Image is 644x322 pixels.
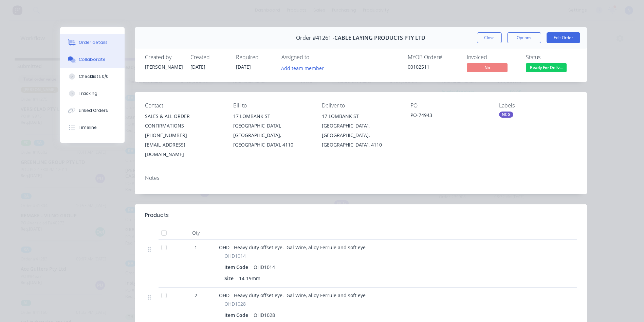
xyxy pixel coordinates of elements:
span: 2 [195,292,197,299]
div: MYOB Order # [408,54,459,61]
div: [GEOGRAPHIC_DATA], [GEOGRAPHIC_DATA], [GEOGRAPHIC_DATA], 4110 [233,121,311,150]
span: 1 [195,244,197,251]
div: Created [190,54,228,61]
div: Contact [145,102,223,109]
div: [GEOGRAPHIC_DATA], [GEOGRAPHIC_DATA], [GEOGRAPHIC_DATA], 4110 [322,121,400,150]
button: Order details [60,34,125,51]
div: Order details [79,39,108,46]
div: Assigned to [281,54,349,61]
div: Linked Orders [79,107,108,114]
div: 17 LOMBANK ST[GEOGRAPHIC_DATA], [GEOGRAPHIC_DATA], [GEOGRAPHIC_DATA], 4110 [233,112,311,150]
div: Bill to [233,102,311,109]
div: 00102511 [408,63,459,70]
div: 17 LOMBANK ST[GEOGRAPHIC_DATA], [GEOGRAPHIC_DATA], [GEOGRAPHIC_DATA], 4110 [322,112,400,150]
button: Timeline [60,119,125,136]
button: Linked Orders [60,102,125,119]
div: Labels [499,102,577,109]
span: OHD1014 [224,252,246,259]
span: Ready For Deliv... [526,63,567,72]
button: Ready For Deliv... [526,63,567,73]
div: Invoiced [467,54,518,61]
button: Collaborate [60,51,125,68]
button: Close [477,32,502,43]
div: [PHONE_NUMBER] [145,131,223,140]
div: SALES & ALL ORDER CONFIRMATIONS [145,112,223,131]
div: NCG [499,112,513,118]
button: Checklists 0/0 [60,68,125,85]
div: [EMAIL_ADDRESS][DOMAIN_NAME] [145,140,223,159]
div: Size [224,273,236,283]
span: CABLE LAYING PRODUCTS PTY LTD [334,35,425,41]
span: Order #41261 - [296,35,334,41]
span: OHD - Heavy duty offset eye. Gal Wire, alloy Ferrule and soft eye [219,292,366,299]
div: Deliver to [322,102,400,109]
div: Created by [145,54,182,61]
div: PO-74943 [410,112,488,121]
div: OHD1014 [251,262,278,272]
div: 14-19mm [236,273,263,283]
div: 17 LOMBANK ST [322,112,400,121]
span: [DATE] [236,64,251,70]
div: Checklists 0/0 [79,73,109,80]
span: OHD1028 [224,300,246,307]
div: 17 LOMBANK ST [233,112,311,121]
span: [DATE] [190,64,205,70]
div: Notes [145,175,577,181]
div: Collaborate [79,56,106,63]
button: Tracking [60,85,125,102]
button: Edit Order [547,32,580,43]
div: OHD1028 [251,310,278,320]
div: PO [410,102,488,109]
button: Add team member [277,63,327,72]
div: Required [236,54,273,61]
div: Item Code [224,310,251,320]
span: No [467,63,508,72]
div: [PERSON_NAME] [145,63,182,70]
div: Status [526,54,577,61]
button: Options [507,32,541,43]
div: Products [145,211,169,219]
div: Qty [176,226,216,240]
span: OHD - Heavy duty offset eye. Gal Wire, alloy Ferrule and soft eye [219,244,366,251]
button: Add team member [281,63,328,72]
div: SALES & ALL ORDER CONFIRMATIONS[PHONE_NUMBER][EMAIL_ADDRESS][DOMAIN_NAME] [145,112,223,159]
div: Item Code [224,262,251,272]
div: Tracking [79,90,97,97]
div: Timeline [79,124,97,131]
